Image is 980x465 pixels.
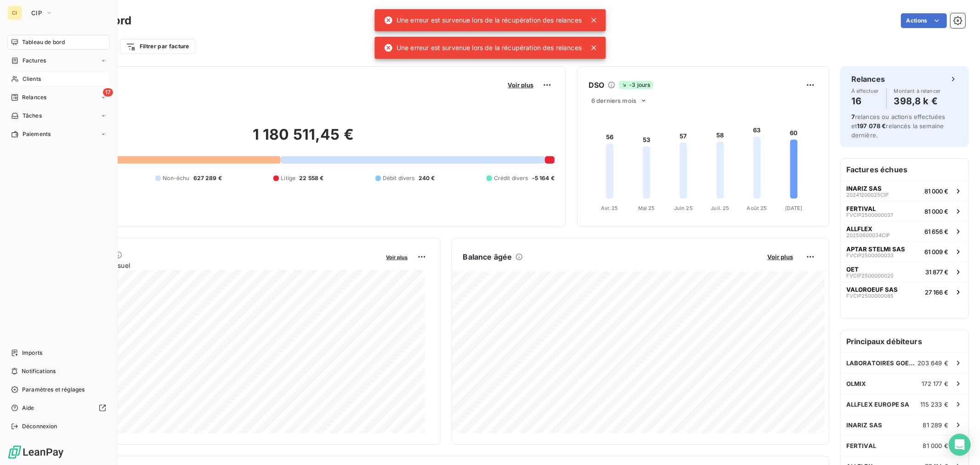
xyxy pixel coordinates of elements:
[674,205,693,211] tspan: Juin 25
[383,174,415,182] span: Débit divers
[508,81,533,89] span: Voir plus
[22,404,34,412] span: Aide
[851,74,885,85] h6: Relances
[785,205,803,211] tspan: [DATE]
[851,113,855,120] span: 7
[532,174,555,182] span: -5 164 €
[846,401,910,408] span: ALLFLEX EUROPE SA
[924,228,948,235] span: 61 656 €
[52,125,555,153] h2: 1 180 511,45 €
[846,293,894,299] span: FVCIP2500000085
[901,13,947,28] button: Actions
[846,253,894,258] span: FVCIP2500000033
[894,88,941,94] span: Montant à relancer
[841,282,969,302] button: VALOROEUF SASFVCIP250000008527 166 €
[851,94,879,108] h4: 16
[494,174,528,182] span: Crédit divers
[163,174,189,182] span: Non-échu
[52,261,380,270] span: Chiffre d'affaires mensuel
[22,367,56,375] span: Notifications
[924,208,948,215] span: 81 000 €
[120,39,195,54] button: Filtrer par facture
[463,251,512,262] h6: Balance âgée
[591,97,636,104] span: 6 derniers mois
[384,253,411,261] button: Voir plus
[299,174,323,182] span: 22 558 €
[841,330,969,352] h6: Principaux débiteurs
[923,442,948,449] span: 81 000 €
[193,174,222,182] span: 627 289 €
[918,359,948,367] span: 203 649 €
[924,187,948,195] span: 81 000 €
[7,445,64,459] img: Logo LeanPay
[851,88,879,94] span: À effectuer
[22,93,46,102] span: Relances
[7,6,22,20] div: CI
[894,94,941,108] h4: 398,8 k €
[846,245,905,253] span: APTAR STELMI SAS
[841,159,969,181] h6: Factures échues
[846,421,883,429] span: INARIZ SAS
[846,232,890,238] span: 20250600034CIP
[846,266,859,273] span: OET
[384,40,582,56] div: Une erreur est survenue lors de la récupération des relances
[23,57,46,65] span: Factures
[841,201,969,221] button: FERTIVALFVCIP250000003781 000 €
[386,254,408,261] span: Voir plus
[23,130,51,138] span: Paiements
[846,185,882,192] span: INARIZ SAS
[22,349,42,357] span: Imports
[22,386,85,394] span: Paramètres et réglages
[921,401,948,408] span: 115 233 €
[925,289,948,296] span: 27 166 €
[925,268,948,276] span: 31 877 €
[281,174,295,182] span: Litige
[846,212,893,218] span: FVCIP2500000037
[846,273,894,278] span: FVCIP2500000020
[505,81,536,89] button: Voir plus
[601,205,618,211] tspan: Avr. 25
[851,113,946,139] span: relances ou actions effectuées et relancés la semaine dernière.
[841,241,969,261] button: APTAR STELMI SASFVCIP250000003361 009 €
[31,9,42,17] span: CIP
[846,359,918,367] span: LABORATOIRES GOEMAR
[922,380,948,387] span: 172 177 €
[23,75,41,83] span: Clients
[384,12,582,28] div: Une erreur est survenue lors de la récupération des relances
[924,248,948,255] span: 61 009 €
[7,401,110,415] a: Aide
[589,79,604,91] h6: DSO
[638,205,655,211] tspan: Mai 25
[419,174,435,182] span: 240 €
[23,112,42,120] span: Tâches
[846,286,898,293] span: VALOROEUF SAS
[846,380,867,387] span: OLMIX
[767,253,793,261] span: Voir plus
[103,88,113,96] span: 17
[949,434,971,456] div: Open Intercom Messenger
[765,253,796,261] button: Voir plus
[22,422,57,431] span: Déconnexion
[846,192,889,198] span: 20241200025CIP
[923,421,948,429] span: 81 289 €
[857,122,886,130] span: 197 078 €
[22,38,65,46] span: Tableau de bord
[846,225,872,232] span: ALLFLEX
[841,221,969,241] button: ALLFLEX20250600034CIP61 656 €
[711,205,729,211] tspan: Juil. 25
[619,81,653,89] span: -3 jours
[841,181,969,201] button: INARIZ SAS20241200025CIP81 000 €
[846,205,876,212] span: FERTIVAL
[846,442,876,449] span: FERTIVAL
[747,205,767,211] tspan: Août 25
[841,261,969,282] button: OETFVCIP250000002031 877 €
